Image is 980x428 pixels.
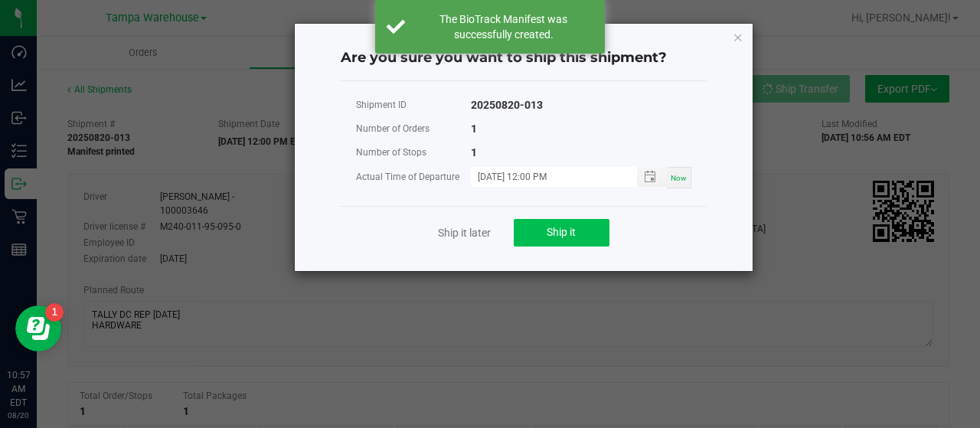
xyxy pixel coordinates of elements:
[413,11,593,42] div: The BioTrack Manifest was successfully created.
[356,119,471,139] div: Number of Orders
[356,96,471,115] div: Shipment ID
[471,96,543,115] div: 20250820-013
[356,168,471,187] div: Actual Time of Departure
[471,167,621,186] input: MM/dd/yyyy HH:MM a
[514,219,609,247] button: Ship it
[438,225,491,240] a: Ship it later
[547,226,576,238] span: Ship it
[671,174,687,182] span: Now
[733,28,743,46] button: Close
[471,119,477,139] div: 1
[637,167,667,186] span: Toggle popup
[471,143,477,162] div: 1
[356,143,471,162] div: Number of Stops
[45,303,64,322] iframe: Resource center unread badge
[15,305,61,351] iframe: Resource center
[341,48,707,68] h4: Are you sure you want to ship this shipment?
